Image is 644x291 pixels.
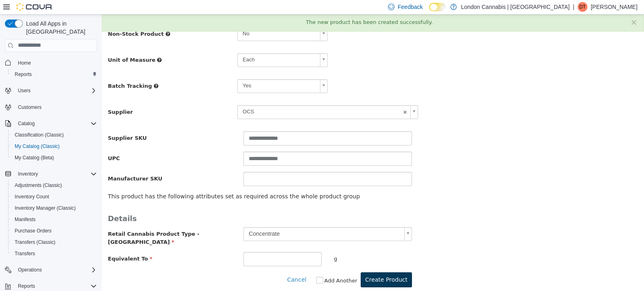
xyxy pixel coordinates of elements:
[15,216,35,223] span: Manifests
[15,250,35,257] span: Transfers
[528,4,536,12] button: ×
[429,3,446,11] input: Dark Mode
[573,2,574,12] p: |
[15,102,97,112] span: Customers
[6,42,54,48] span: Unit of Measure
[15,71,32,78] span: Reports
[15,239,55,245] span: Transfers (Classic)
[142,213,299,226] span: Concentrate
[15,265,45,275] button: Operations
[6,161,61,167] span: Manufacturer SKU
[6,16,62,22] span: Non-Stock Product
[2,85,100,96] button: Users
[8,248,100,259] button: Transfers
[15,143,60,150] span: My Catalog (Classic)
[579,2,586,12] span: DT
[11,192,97,202] span: Inventory Count
[142,213,310,226] a: Concentrate
[6,178,536,186] p: This product has the following attributes set as required across the whole product group
[136,65,226,78] a: Yes
[259,258,310,273] button: Create Product
[8,129,100,141] button: Classification (Classic)
[11,153,57,163] a: My Catalog (Beta)
[6,141,18,147] span: UPC
[18,267,42,273] span: Operations
[8,152,100,163] button: My Catalog (Beta)
[18,171,38,177] span: Inventory
[8,214,100,225] button: Manifests
[15,119,38,128] button: Catalog
[15,281,38,291] button: Reports
[6,68,50,74] span: Batch Tracking
[11,237,97,247] span: Transfers (Classic)
[11,153,97,163] span: My Catalog (Beta)
[2,57,100,69] button: Home
[15,86,34,96] button: Users
[2,101,100,113] button: Customers
[11,203,79,213] a: Inventory Manager (Classic)
[11,215,97,224] span: Manifests
[11,249,97,258] span: Transfers
[11,130,97,140] span: Classification (Classic)
[18,60,31,66] span: Home
[429,11,429,12] span: Dark Mode
[18,87,31,94] span: Users
[15,58,34,68] a: Home
[11,141,97,151] span: My Catalog (Classic)
[15,205,76,211] span: Inventory Manager (Classic)
[8,191,100,202] button: Inventory Count
[15,182,62,189] span: Adjustments (Classic)
[136,39,215,52] span: Each
[2,168,100,180] button: Inventory
[15,119,97,128] span: Catalog
[11,249,38,258] a: Transfers
[11,180,97,190] span: Adjustments (Classic)
[461,2,570,12] p: London Cannabis | [GEOGRAPHIC_DATA]
[15,228,52,234] span: Purchase Orders
[8,141,100,152] button: My Catalog (Classic)
[136,39,226,52] a: Each
[18,104,42,111] span: Customers
[6,216,98,230] span: Retail Cannabis Product Type - [GEOGRAPHIC_DATA]
[11,69,35,79] a: Reports
[11,226,55,236] a: Purchase Orders
[591,2,637,12] p: [PERSON_NAME]
[136,91,316,104] a: OCS
[15,86,97,96] span: Users
[6,94,31,100] span: Supplier
[15,102,45,112] a: Customers
[15,132,64,138] span: Classification (Classic)
[15,265,97,275] span: Operations
[15,154,54,161] span: My Catalog (Beta)
[578,2,587,12] div: D Timmers
[15,58,97,68] span: Home
[11,203,97,213] span: Inventory Manager (Classic)
[6,120,45,126] span: Supplier SKU
[15,193,49,200] span: Inventory Count
[185,258,209,273] button: Cancel
[16,3,53,11] img: Cova
[136,13,215,26] span: No
[8,180,100,191] button: Adjustments (Classic)
[398,3,423,11] span: Feedback
[226,237,316,252] div: g
[15,281,97,291] span: Reports
[8,237,100,248] button: Transfers (Classic)
[18,120,35,127] span: Catalog
[2,118,100,129] button: Catalog
[2,264,100,276] button: Operations
[11,237,59,247] a: Transfers (Classic)
[136,65,215,78] span: Yes
[223,262,256,270] label: Add Another
[23,20,97,36] span: Load All Apps in [GEOGRAPHIC_DATA]
[15,169,41,179] button: Inventory
[8,69,100,80] button: Reports
[11,180,65,190] a: Adjustments (Classic)
[136,91,299,104] span: OCS
[11,141,63,151] a: My Catalog (Classic)
[15,169,97,179] span: Inventory
[6,199,536,208] h3: Details
[11,226,97,236] span: Purchase Orders
[6,241,50,247] span: Equivalent To
[11,215,39,224] a: Manifests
